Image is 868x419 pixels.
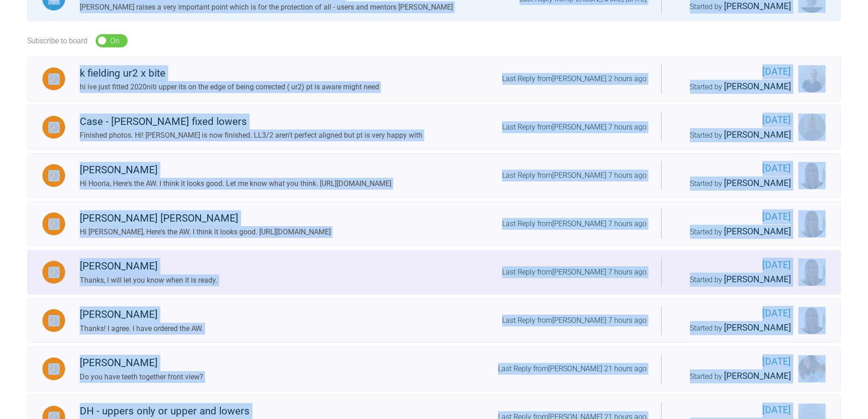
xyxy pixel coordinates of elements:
[80,258,217,274] div: [PERSON_NAME]
[27,250,841,295] a: Waiting[PERSON_NAME]Thanks, I will let you know when it is ready.Last Reply from[PERSON_NAME] 7 h...
[676,176,791,191] div: Started by
[676,369,791,383] div: Started by
[80,371,203,383] div: Do you have teeth together front view?
[27,202,841,246] a: Waiting[PERSON_NAME] [PERSON_NAME]Hi [PERSON_NAME], Here's the AW. I think it looks good. [URL][D...
[676,354,791,369] span: [DATE]
[676,306,791,321] span: [DATE]
[724,178,791,188] span: [PERSON_NAME]
[502,218,647,230] div: Last Reply from [PERSON_NAME] 7 hours ago
[48,218,60,230] img: Waiting
[48,315,60,326] img: Waiting
[27,298,841,343] a: Waiting[PERSON_NAME]Thanks! I agree. I have ordered the AW.Last Reply from[PERSON_NAME] 7 hours a...
[676,209,791,224] span: [DATE]
[27,57,841,101] a: Waitingk fielding ur2 x bitehi ive just fitted 2020niti upper its on the edge of being corrected ...
[676,225,791,239] div: Started by
[48,73,60,85] img: Waiting
[27,35,87,47] div: Subscribe to board
[80,210,331,227] div: [PERSON_NAME] [PERSON_NAME]
[798,307,826,334] img: Marie Thogersen
[80,306,203,323] div: [PERSON_NAME]
[724,322,791,333] span: [PERSON_NAME]
[502,121,647,133] div: Last Reply from [PERSON_NAME] 7 hours ago
[80,65,379,82] div: k fielding ur2 x bite
[80,226,331,238] div: Hi [PERSON_NAME], Here's the AW. I think it looks good. [URL][DOMAIN_NAME]
[798,210,826,238] img: Marie Thogersen
[48,363,60,375] img: Waiting
[724,129,791,140] span: [PERSON_NAME]
[80,162,391,178] div: [PERSON_NAME]
[48,267,60,278] img: Waiting
[676,403,791,418] span: [DATE]
[27,153,841,198] a: Waiting[PERSON_NAME]Hi Hooria, Here's the AW. I think it looks good. Let me know what you think. ...
[724,371,791,381] span: [PERSON_NAME]
[80,274,217,286] div: Thanks, I will let you know when it is ready.
[80,129,422,141] div: Finished photos. Hi! [PERSON_NAME] is now finished. LL3/2 aren't perfect aligned but pt is very h...
[724,81,791,92] span: [PERSON_NAME]
[502,266,647,278] div: Last Reply from [PERSON_NAME] 7 hours ago
[724,274,791,285] span: [PERSON_NAME]
[724,1,791,11] span: [PERSON_NAME]
[798,259,826,286] img: Marie Thogersen
[798,162,826,189] img: Marie Thogersen
[676,113,791,128] span: [DATE]
[676,258,791,273] span: [DATE]
[676,64,791,79] span: [DATE]
[676,128,791,142] div: Started by
[80,178,391,190] div: Hi Hooria, Here's the AW. I think it looks good. Let me know what you think. [URL][DOMAIN_NAME]
[110,35,119,47] div: On
[798,114,826,141] img: Magnus Håkansson
[676,321,791,335] div: Started by
[798,355,826,383] img: Rebecca Lynne Williams
[676,273,791,287] div: Started by
[80,355,203,371] div: [PERSON_NAME]
[502,315,647,326] div: Last Reply from [PERSON_NAME] 7 hours ago
[27,105,841,150] a: WaitingCase - [PERSON_NAME] fixed lowersFinished photos. Hi! [PERSON_NAME] is now finished. LL3/2...
[502,73,647,85] div: Last Reply from [PERSON_NAME] 2 hours ago
[27,347,841,391] a: Waiting[PERSON_NAME]Do you have teeth together front view?Last Reply from[PERSON_NAME] 21 hours a...
[80,114,422,130] div: Case - [PERSON_NAME] fixed lowers
[676,80,791,94] div: Started by
[80,81,379,93] div: hi ive just fitted 2020niti upper its on the edge of being corrected ( ur2) pt is aware might need
[48,122,60,133] img: Waiting
[724,226,791,237] span: [PERSON_NAME]
[502,170,647,181] div: Last Reply from [PERSON_NAME] 7 hours ago
[48,170,60,181] img: Waiting
[798,65,826,93] img: Olivia Nixon
[80,1,453,13] div: [PERSON_NAME] raises a very important point which is for the protection of all - users and mentor...
[80,323,203,335] div: Thanks! I agree. I have ordered the AW.
[676,161,791,176] span: [DATE]
[498,363,647,375] div: Last Reply from [PERSON_NAME] 21 hours ago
